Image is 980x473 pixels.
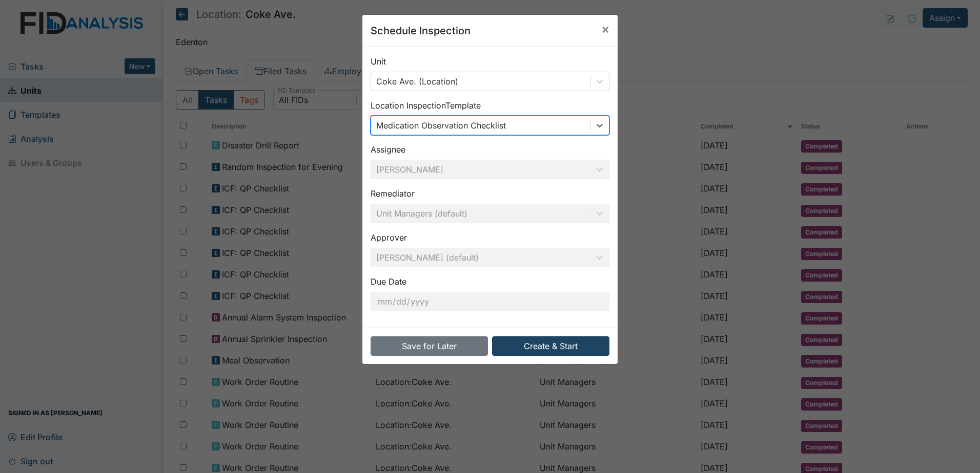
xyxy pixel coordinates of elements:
[371,23,471,38] h5: Schedule Inspection
[371,231,407,244] label: Approver
[371,55,386,68] label: Unit
[371,143,405,156] label: Assignee
[601,21,609,36] span: ×
[371,275,406,288] label: Due Date
[371,336,488,356] button: Save for Later
[376,119,506,132] div: Medication Observation Checklist
[492,336,609,356] button: Create & Start
[376,75,458,88] div: Coke Ave. (Location)
[371,187,415,200] label: Remediator
[371,99,481,112] label: Location Inspection Template
[593,15,618,44] button: Close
